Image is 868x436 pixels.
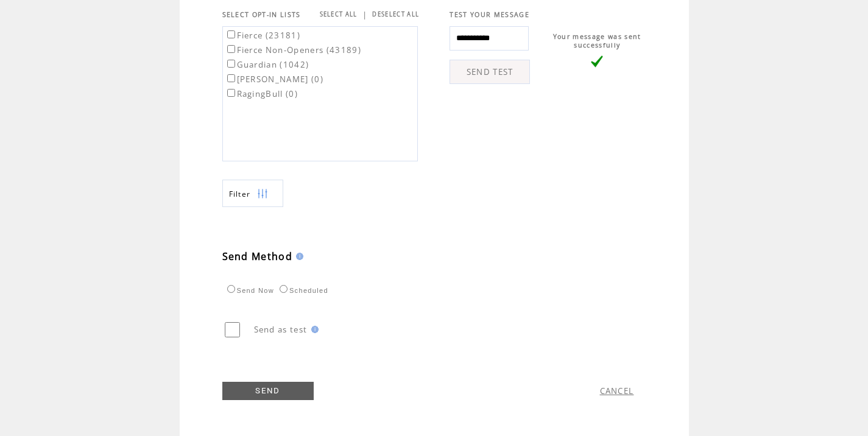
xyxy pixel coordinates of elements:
img: filters.png [257,180,268,208]
span: | [362,9,367,20]
a: DESELECT ALL [372,10,419,18]
span: Send Method [222,250,293,263]
label: Send Now [224,287,274,294]
label: Guardian (1042) [225,59,309,70]
label: RagingBull (0) [225,88,298,99]
img: vLarge.png [591,55,603,68]
input: Fierce Non-Openers (43189) [227,45,235,53]
a: CANCEL [600,385,634,396]
span: TEST YOUR MESSAGE [450,10,529,19]
a: SELECT ALL [320,10,358,18]
label: [PERSON_NAME] (0) [225,74,324,85]
label: Fierce (23181) [225,30,301,41]
input: Send Now [227,285,235,293]
a: SEND [222,382,314,400]
span: Send as test [254,324,308,335]
input: Fierce (23181) [227,30,235,38]
img: help.gif [308,326,319,333]
a: SEND TEST [450,60,530,84]
input: Guardian (1042) [227,60,235,68]
input: Scheduled [280,285,288,293]
a: Filter [222,180,283,207]
input: RagingBull (0) [227,89,235,97]
label: Scheduled [277,287,328,294]
span: SELECT OPT-IN LISTS [222,10,301,19]
span: Your message was sent successfully [553,32,641,49]
img: help.gif [292,253,303,260]
label: Fierce Non-Openers (43189) [225,44,362,55]
input: [PERSON_NAME] (0) [227,74,235,82]
span: Show filters [229,189,251,199]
